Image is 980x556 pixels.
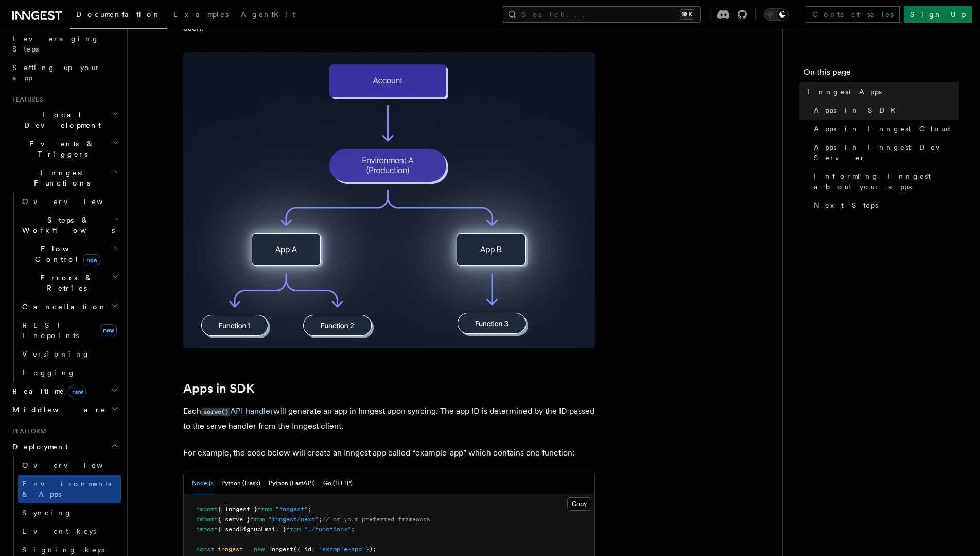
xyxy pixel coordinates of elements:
a: REST Endpointsnew [18,316,121,345]
span: Realtime [8,386,86,396]
span: Documentation [76,10,161,19]
a: Environments & Apps [18,475,121,503]
span: "example-app" [319,546,365,553]
a: Informing Inngest about your apps [810,167,959,196]
span: "inngest" [275,506,308,513]
a: Leveraging Steps [8,29,121,58]
code: serve() [201,408,230,416]
span: }); [365,546,376,553]
span: Versioning [22,350,90,358]
a: Setting up your app [8,58,121,87]
span: Steps & Workflows [18,215,115,235]
span: from [257,506,272,513]
span: from [286,526,301,533]
button: Go (HTTP) [323,473,353,494]
span: ; [308,506,311,513]
span: Examples [173,10,229,19]
span: Overview [22,461,128,469]
button: Python (FastAPI) [269,473,315,494]
h4: On this page [803,66,959,82]
img: Diagram showing multiple environments, each with various apps. Within these apps, there are numer... [183,52,595,348]
div: Inngest Functions [8,192,121,382]
span: new [100,324,117,336]
span: Apps in SDK [814,105,902,115]
span: Flow Control [18,244,113,264]
span: Apps in Inngest Cloud [814,124,952,134]
span: // or your preferred framework [322,516,430,523]
span: Syncing [22,509,72,517]
span: ; [351,526,355,533]
button: Flow Controlnew [18,240,121,268]
a: Sign Up [904,6,972,23]
span: Leveraging Steps [12,35,99,53]
span: Local Development [8,110,112,130]
span: Apps in Inngest Dev Server [814,142,959,163]
button: Deployment [8,437,121,456]
span: Logging [22,368,76,377]
span: Errors & Retries [18,273,112,293]
span: Inngest Functions [8,167,111,188]
span: { sendSignupEmail } [218,526,286,533]
span: new [83,254,100,265]
p: Each will generate an app in Inngest upon syncing. The app ID is determined by the ID passed to t... [183,404,595,433]
span: Overview [22,197,128,206]
a: Apps in SDK [183,381,254,396]
a: Apps in Inngest Dev Server [810,138,959,167]
span: "inngest/next" [268,516,319,523]
span: { serve } [218,516,250,523]
a: Contact sales [806,6,900,23]
a: Examples [167,3,235,28]
a: Inngest Apps [803,82,959,101]
button: Errors & Retries [18,268,121,297]
span: Next Steps [814,200,878,210]
span: Inngest [268,546,293,553]
a: Event keys [18,522,121,541]
button: Search...⌘K [503,6,701,23]
button: Copy [567,497,591,511]
span: Environments & Apps [22,480,111,498]
button: Local Development [8,106,121,134]
span: from [250,516,265,523]
a: Apps in Inngest Cloud [810,120,959,138]
button: Middleware [8,400,121,419]
a: Overview [18,456,121,475]
span: Inngest Apps [808,87,882,97]
button: Realtimenew [8,382,121,400]
span: ; [319,516,322,523]
span: REST Endpoints [22,321,79,340]
button: Node.js [192,473,213,494]
a: Syncing [18,503,121,522]
a: Versioning [18,345,121,363]
span: inngest [218,546,243,553]
p: For example, the code below will create an Inngest app called “example-app” which contains one fu... [183,446,595,460]
span: { Inngest } [218,506,257,513]
span: ({ id [293,546,311,553]
span: Signing keys [22,546,104,554]
span: Cancellation [18,301,107,312]
span: const [196,546,214,553]
span: = [247,546,250,553]
span: Platform [8,427,46,435]
a: Documentation [70,3,167,29]
span: Informing Inngest about your apps [814,171,959,192]
button: Events & Triggers [8,134,121,163]
span: new [254,546,265,553]
span: "./functions" [304,526,351,533]
a: Next Steps [810,196,959,214]
span: Features [8,95,43,104]
a: serve()API handler [201,406,273,416]
span: import [196,516,218,523]
a: Apps in SDK [810,101,959,120]
span: Setting up your app [12,63,101,82]
button: Inngest Functions [8,163,121,192]
button: Python (Flask) [221,473,260,494]
kbd: ⌘K [680,9,694,20]
span: AgentKit [241,10,295,19]
span: Deployment [8,442,68,452]
button: Cancellation [18,297,121,316]
span: import [196,526,218,533]
button: Toggle dark mode [764,8,789,21]
span: : [311,546,315,553]
a: Overview [18,192,121,211]
button: Steps & Workflows [18,211,121,240]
